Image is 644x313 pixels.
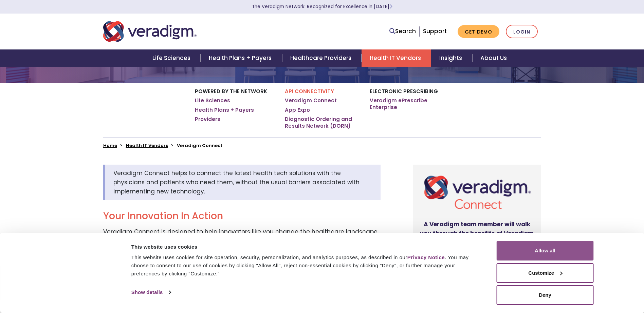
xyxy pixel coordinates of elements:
[419,170,536,214] img: Veradigm Connect
[252,3,392,10] a: The Veradigm Network: Recognized for Excellence in [DATE]Learn More
[103,210,381,222] h2: Your Innovation In Action
[431,49,472,67] a: Insights
[362,49,431,67] a: Health IT Vendors
[407,254,445,260] a: Privacy Notice
[420,220,534,247] strong: A Veradigm team member will walk you through the benefits of Veradigm Connect.
[497,241,594,260] button: Allow all
[103,142,117,149] a: Home
[113,169,360,195] span: Veradigm Connect helps to connect the latest health tech solutions with the physicians and patien...
[126,142,168,149] a: Health IT Vendors
[195,107,254,113] a: Health Plans + Payers
[370,97,449,110] a: Veradigm ePrescribe Enterprise
[458,25,499,38] a: Get Demo
[103,227,381,283] p: Veradigm Connect is designed to help innovators like you change the healthcare landscape. Veradig...
[131,243,481,251] div: This website uses cookies
[423,27,447,35] a: Support
[282,49,362,67] a: Healthcare Providers
[195,97,230,104] a: Life Sciences
[285,116,360,129] a: Diagnostic Ordering and Results Network (DORN)
[144,49,201,67] a: Life Sciences
[389,27,416,36] a: Search
[389,3,392,10] span: Learn More
[131,253,481,278] div: This website uses cookies for site operation, security, personalization, and analytics purposes, ...
[201,49,282,67] a: Health Plans + Payers
[472,49,515,67] a: About Us
[497,263,594,283] button: Customize
[103,20,197,43] img: Veradigm logo
[131,287,171,297] a: Show details
[195,116,220,123] a: Providers
[285,107,310,113] a: App Expo
[497,285,594,305] button: Deny
[506,25,538,39] a: Login
[285,97,337,104] a: Veradigm Connect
